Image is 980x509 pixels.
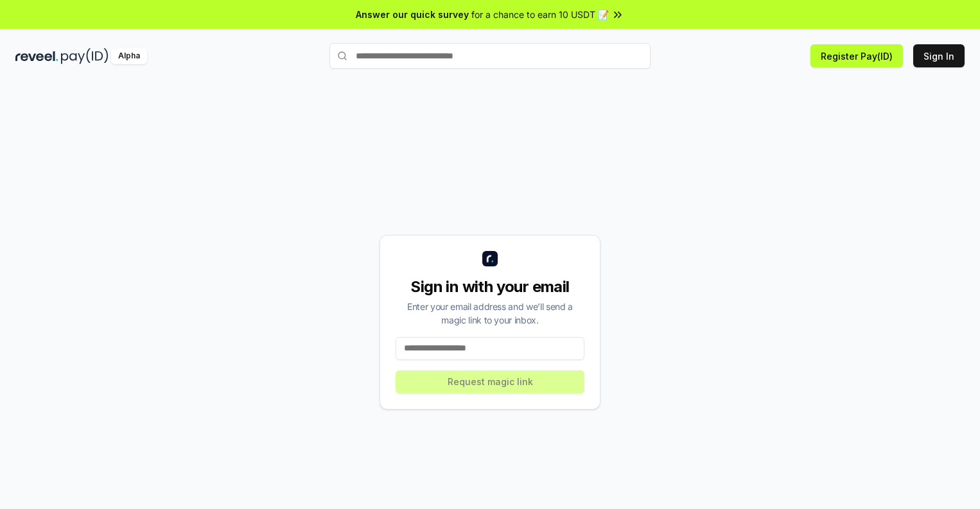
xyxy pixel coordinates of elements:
button: Sign In [913,44,965,67]
div: Sign in with your email [396,277,584,297]
div: Alpha [111,48,147,64]
span: for a chance to earn 10 USDT 📝 [471,8,609,21]
div: Enter your email address and we’ll send a magic link to your inbox. [396,300,584,327]
img: reveel_dark [15,48,58,64]
img: pay_id [61,48,109,64]
button: Register Pay(ID) [810,44,903,67]
span: Answer our quick survey [356,8,469,21]
img: logo_small [482,251,498,266]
